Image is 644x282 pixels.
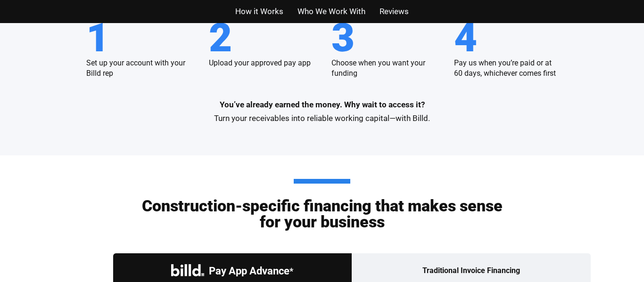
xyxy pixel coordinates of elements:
[86,58,190,79] p: Set up your account with your Billd rep
[297,5,365,18] a: Who We Work With
[331,18,355,58] h5: 3
[209,18,232,58] h5: 2
[133,179,511,230] h2: Construction-specific financing that makes sense for your business
[209,58,311,68] p: Upload your approved pay app
[220,100,425,109] strong: You’ve already earned the money. Why wait to access it?
[235,5,283,18] a: How it Works
[86,18,109,58] h5: 1
[214,98,430,125] p: Turn your receivables into reliable working capital—with Billd.
[454,58,558,79] p: Pay us when you’re paid or at 60 days, whichever comes first
[331,58,435,79] p: Choose when you want your funding
[454,18,477,58] h5: 4
[380,5,409,18] a: Reviews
